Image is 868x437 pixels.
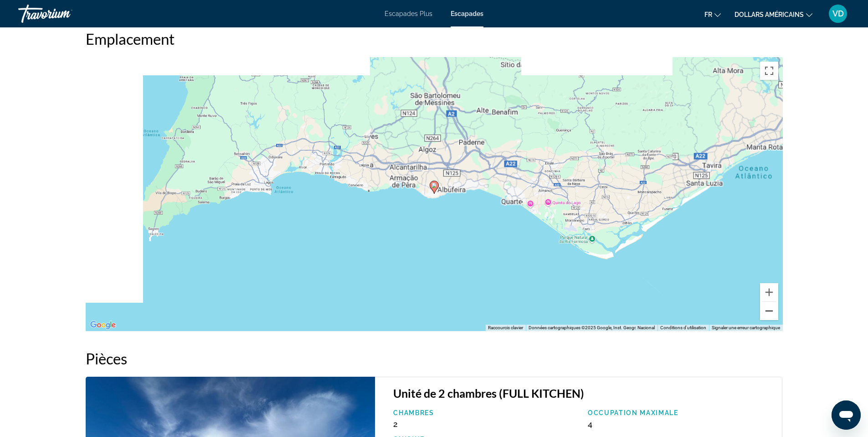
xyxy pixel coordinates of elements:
[734,8,812,21] button: Changer de devise
[588,419,592,429] span: 4
[86,349,783,368] h2: Pièces
[660,325,706,330] a: Conditions d'utilisation (s'ouvre dans un nouvel onglet)
[393,386,773,400] h3: Unité de 2 chambres (FULL KITCHEN)
[760,283,778,301] button: Zoom avant
[712,325,780,330] a: Signaler une erreur cartographique
[88,319,118,331] a: Ouvrir cette zone dans Google Maps (dans une nouvelle fenêtre)
[704,8,721,21] button: Changer de langue
[734,11,804,18] font: dollars américains
[588,409,773,416] p: Occupation maximale
[832,9,844,18] font: VD
[393,419,398,429] span: 2
[18,2,109,26] a: Travorium
[760,302,778,320] button: Zoom arrière
[704,11,712,18] font: fr
[393,409,579,416] p: Chambres
[451,10,483,17] a: Escapades
[385,10,432,17] a: Escapades Plus
[88,319,118,331] img: Google
[826,4,850,23] button: Menu utilisateur
[529,325,655,330] span: Données cartographiques ©2025 Google, Inst. Geogr. Nacional
[86,30,783,48] h2: Emplacement
[488,325,523,331] button: Raccourcis clavier
[832,400,861,430] iframe: Bouton de lancement de la fenêtre de messagerie
[760,62,778,80] button: Passer en plein écran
